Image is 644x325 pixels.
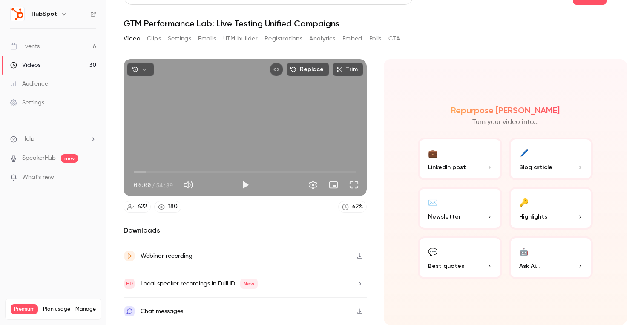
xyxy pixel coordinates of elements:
button: Turn on miniplayer [325,176,342,193]
button: 🔑Highlights [509,187,593,230]
p: Turn your video into... [472,117,539,127]
a: 622 [124,201,151,213]
span: Highlights [519,212,547,221]
div: Local speaker recordings in FullHD [141,279,258,289]
div: 622 [138,202,147,211]
button: Clips [147,32,161,46]
button: Settings [305,176,322,193]
div: Audience [10,80,48,88]
button: Video [124,32,140,46]
span: What's new [22,173,54,182]
button: UTM builder [223,32,258,46]
span: new [61,154,78,163]
a: Manage [75,306,96,313]
button: Polls [369,32,382,46]
span: Premium [11,304,38,314]
div: 🔑 [519,196,529,209]
span: New [240,279,258,289]
button: Emails [198,32,216,46]
span: 54:39 [156,181,173,190]
div: 62 % [352,202,363,211]
h6: HubSpot [32,10,57,18]
button: 💼LinkedIn post [418,138,502,180]
div: 00:00 [134,181,173,190]
h2: Downloads [124,225,367,236]
button: Analytics [309,32,336,46]
div: Events [10,42,40,51]
button: 🤖Ask Ai... [509,236,593,279]
span: Help [22,135,34,144]
button: Play [237,176,254,193]
span: LinkedIn post [428,163,466,172]
button: Embed [342,32,362,46]
div: 180 [168,202,178,211]
li: help-dropdown-opener [10,135,96,144]
span: / [152,181,155,190]
span: Best quotes [428,262,464,270]
div: 🤖 [519,245,529,258]
img: HubSpot [11,7,24,21]
a: 180 [154,201,181,213]
div: 💬 [428,245,437,258]
iframe: Noticeable Trigger [86,174,96,181]
div: Videos [10,61,40,69]
button: 🖊️Blog article [509,138,593,180]
button: 💬Best quotes [418,236,502,279]
span: Blog article [519,163,552,172]
button: Replace [287,63,329,76]
button: ✉️Newsletter [418,187,502,230]
button: Mute [180,176,197,193]
h2: Repurpose [PERSON_NAME] [451,105,560,115]
button: Registrations [264,32,302,46]
span: Plan usage [43,306,70,313]
a: SpeakerHub [22,154,56,163]
button: CTA [388,32,400,46]
span: Ask Ai... [519,262,540,270]
div: Chat messages [141,306,183,316]
div: Webinar recording [141,251,193,261]
span: Newsletter [428,212,461,221]
div: Settings [10,98,44,107]
button: Full screen [345,176,362,193]
a: 62% [338,201,367,213]
button: Trim [333,63,363,76]
div: ✉️ [428,196,437,209]
span: 00:00 [134,181,151,190]
h1: GTM Performance Lab: Live Testing Unified Campaigns [124,18,627,29]
button: Embed video [270,63,283,76]
div: 💼 [428,146,437,159]
button: Settings [168,32,191,46]
div: 🖊️ [519,146,529,159]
